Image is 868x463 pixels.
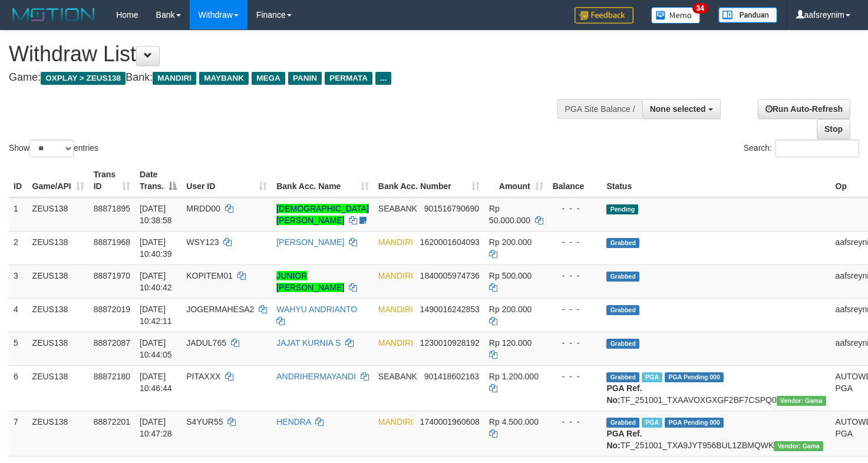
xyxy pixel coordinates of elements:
[602,164,830,197] th: Status
[606,204,638,214] span: Pending
[744,140,859,157] label: Search:
[378,338,413,348] span: MANDIRI
[606,372,639,382] span: Grabbed
[774,441,823,451] span: Vendor URL: https://trx31.1velocity.biz
[557,99,642,119] div: PGA Site Balance /
[606,339,639,349] span: Grabbed
[489,204,530,225] span: Rp 50.000.000
[606,238,639,248] span: Grabbed
[186,338,226,348] span: JADUL765
[94,417,130,426] span: 88872201
[28,332,89,365] td: ZEUS138
[41,72,126,85] span: OXPLAY > ZEUS138
[276,237,344,247] a: [PERSON_NAME]
[29,140,74,157] select: Showentries
[9,365,28,411] td: 6
[553,371,598,382] div: - - -
[186,204,220,213] span: MRDD00
[375,72,391,85] span: ...
[692,3,708,14] span: 34
[94,305,130,314] span: 88872019
[140,338,172,359] span: [DATE] 10:44:05
[602,411,830,456] td: TF_251001_TXA9JYT956BUL1ZBMQWK
[420,271,480,280] span: Copy 1840005974736 to clipboard
[775,140,859,157] input: Search:
[186,372,220,381] span: PITAXXX
[181,164,272,197] th: User ID: activate to sort column ascending
[140,305,172,326] span: [DATE] 10:42:11
[484,164,548,197] th: Amount: activate to sort column ascending
[424,204,479,213] span: Copy 901516790690 to clipboard
[89,164,135,197] th: Trans ID: activate to sort column ascending
[642,372,662,382] span: Marked by aafanarl
[420,305,480,314] span: Copy 1490016242853 to clipboard
[553,303,598,315] div: - - -
[28,411,89,456] td: ZEUS138
[9,6,98,24] img: MOTION_logo.png
[276,271,344,292] a: JUNIOR [PERSON_NAME]
[140,417,172,438] span: [DATE] 10:47:28
[606,305,639,315] span: Grabbed
[553,236,598,248] div: - - -
[378,237,413,247] span: MANDIRI
[374,164,484,197] th: Bank Acc. Number: activate to sort column ascending
[777,396,826,406] span: Vendor URL: https://trx31.1velocity.biz
[9,231,28,264] td: 2
[9,411,28,456] td: 7
[9,264,28,298] td: 3
[28,164,89,197] th: Game/API: activate to sort column ascending
[9,42,567,66] h1: Withdraw List
[94,271,130,280] span: 88871970
[276,305,357,314] a: WAHYU ANDRIANTO
[378,417,413,426] span: MANDIRI
[28,231,89,264] td: ZEUS138
[553,203,598,214] div: - - -
[9,164,28,197] th: ID
[489,305,532,314] span: Rp 200.000
[94,372,130,381] span: 88872180
[252,72,285,85] span: MEGA
[9,140,98,157] label: Show entries
[140,271,172,292] span: [DATE] 10:40:42
[378,204,417,213] span: SEABANK
[186,305,254,314] span: JOGERMAHESA2
[606,418,639,428] span: Grabbed
[9,197,28,231] td: 1
[553,337,598,349] div: - - -
[28,197,89,231] td: ZEUS138
[548,164,602,197] th: Balance
[424,372,479,381] span: Copy 901418602163 to clipboard
[758,99,850,119] a: Run Auto-Refresh
[186,271,233,280] span: KOPITEM01
[186,417,223,426] span: S4YUR55
[276,204,369,225] a: [DEMOGRAPHIC_DATA][PERSON_NAME]
[606,383,642,405] b: PGA Ref. No:
[378,271,413,280] span: MANDIRI
[9,332,28,365] td: 5
[489,338,532,348] span: Rp 120.000
[135,164,181,197] th: Date Trans.: activate to sort column descending
[602,365,830,411] td: TF_251001_TXAAVOXGXGF2BF7CSPQ0
[489,237,532,247] span: Rp 200.000
[276,372,356,381] a: ANDRIHERMAYANDI
[817,119,850,139] a: Stop
[9,72,567,84] h4: Game: Bank:
[553,270,598,282] div: - - -
[642,99,721,119] button: None selected
[28,365,89,411] td: ZEUS138
[420,417,480,426] span: Copy 1740001960608 to clipboard
[272,164,374,197] th: Bank Acc. Name: activate to sort column ascending
[140,237,172,259] span: [DATE] 10:40:39
[9,298,28,332] td: 4
[665,418,724,428] span: PGA Pending
[665,372,724,382] span: PGA Pending
[651,7,701,24] img: Button%20Memo.svg
[199,72,249,85] span: MAYBANK
[325,72,372,85] span: PERMATA
[718,7,777,23] img: panduan.png
[140,204,172,225] span: [DATE] 10:38:58
[489,271,532,280] span: Rp 500.000
[28,264,89,298] td: ZEUS138
[642,418,662,428] span: Marked by aafsolysreylen
[276,417,311,426] a: HENDRA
